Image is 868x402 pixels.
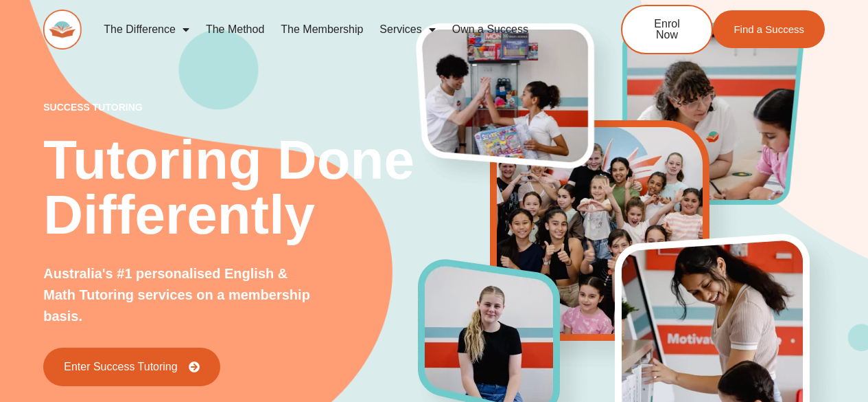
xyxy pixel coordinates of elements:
[43,102,418,112] p: success tutoring
[43,263,317,327] p: Australia's #1 personalised English & Math Tutoring services on a membership basis.
[95,14,198,45] a: The Difference
[272,14,371,45] a: The Membership
[621,5,713,54] a: Enrol Now
[43,348,220,386] a: Enter Success Tutoring
[198,14,272,45] a: The Method
[713,10,825,48] a: Find a Success
[643,19,691,41] span: Enrol Now
[95,14,576,45] nav: Menu
[64,361,177,372] span: Enter Success Tutoring
[371,14,443,45] a: Services
[444,14,537,45] a: Own a Success
[43,133,418,243] h2: Tutoring Done Differently
[734,24,804,34] span: Find a Success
